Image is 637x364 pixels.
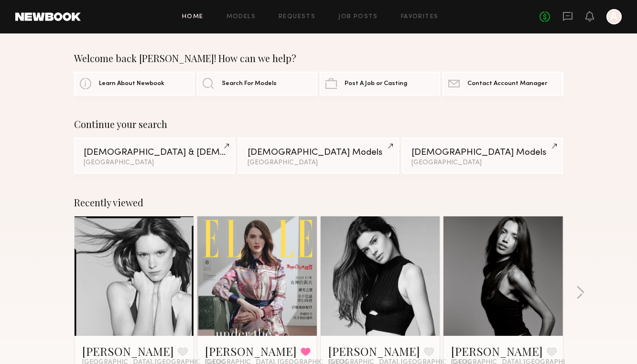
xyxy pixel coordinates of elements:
[606,9,622,24] a: A
[74,197,563,208] div: Recently viewed
[451,343,543,359] a: [PERSON_NAME]
[227,14,256,20] a: Models
[411,160,553,166] div: [GEOGRAPHIC_DATA]
[74,118,563,130] div: Continue your search
[248,160,389,166] div: [GEOGRAPHIC_DATA]
[411,148,553,157] div: [DEMOGRAPHIC_DATA] Models
[82,343,174,359] a: [PERSON_NAME]
[328,343,420,359] a: [PERSON_NAME]
[402,138,563,174] a: [DEMOGRAPHIC_DATA] Models[GEOGRAPHIC_DATA]
[74,72,194,96] a: Learn About Newbook
[238,138,399,174] a: [DEMOGRAPHIC_DATA] Models[GEOGRAPHIC_DATA]
[84,148,226,157] div: [DEMOGRAPHIC_DATA] & [DEMOGRAPHIC_DATA] Models
[182,14,204,20] a: Home
[248,148,389,157] div: [DEMOGRAPHIC_DATA] Models
[279,14,315,20] a: Requests
[443,72,563,96] a: Contact Account Manager
[197,72,317,96] a: Search For Models
[338,14,378,20] a: Job Posts
[467,81,547,87] span: Contact Account Manager
[345,81,407,87] span: Post A Job or Casting
[205,343,297,359] a: [PERSON_NAME]
[74,53,563,64] div: Welcome back [PERSON_NAME]! How can we help?
[320,72,440,96] a: Post A Job or Casting
[99,81,164,87] span: Learn About Newbook
[222,81,277,87] span: Search For Models
[74,138,235,174] a: [DEMOGRAPHIC_DATA] & [DEMOGRAPHIC_DATA] Models[GEOGRAPHIC_DATA]
[401,14,439,20] a: Favorites
[84,160,226,166] div: [GEOGRAPHIC_DATA]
